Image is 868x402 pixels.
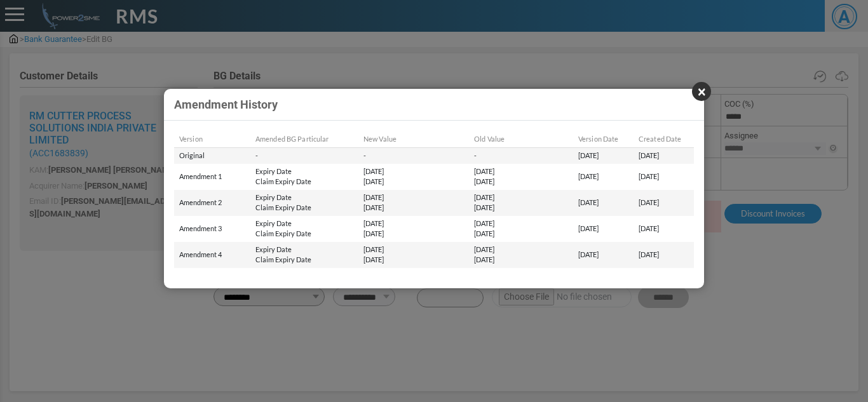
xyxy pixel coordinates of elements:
[174,190,250,216] td: Amendment 2
[174,164,250,190] td: Amendment 1
[469,190,573,216] td: [DATE] [DATE]
[250,164,358,190] td: Expiry Date Claim Expiry Date
[358,216,469,242] td: [DATE] [DATE]
[634,216,694,242] td: [DATE]
[634,190,694,216] td: [DATE]
[573,216,634,242] td: [DATE]
[573,131,634,148] th: Version Date
[174,148,250,164] td: Original
[573,164,634,190] td: [DATE]
[358,131,469,148] th: New Value
[469,242,573,268] td: [DATE] [DATE]
[174,131,250,148] th: Version
[250,216,358,242] td: Expiry Date Claim Expiry Date
[358,190,469,216] td: [DATE] [DATE]
[634,164,694,190] td: [DATE]
[174,242,250,268] td: Amendment 4
[634,242,694,268] td: [DATE]
[692,82,711,101] button: ×
[250,242,358,268] td: Expiry Date Claim Expiry Date
[358,164,469,190] td: [DATE] [DATE]
[174,96,694,113] h4: Amendment History
[358,148,469,164] td: -
[469,164,573,190] td: [DATE] [DATE]
[634,131,694,148] th: Created Date
[573,242,634,268] td: [DATE]
[250,190,358,216] td: Expiry Date Claim Expiry Date
[469,148,573,164] td: -
[358,242,469,268] td: [DATE] [DATE]
[634,148,694,164] td: [DATE]
[573,148,634,164] td: [DATE]
[250,131,358,148] th: Amended BG Particular
[250,148,358,164] td: -
[469,216,573,242] td: [DATE] [DATE]
[573,190,634,216] td: [DATE]
[174,216,250,242] td: Amendment 3
[469,131,573,148] th: Old Value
